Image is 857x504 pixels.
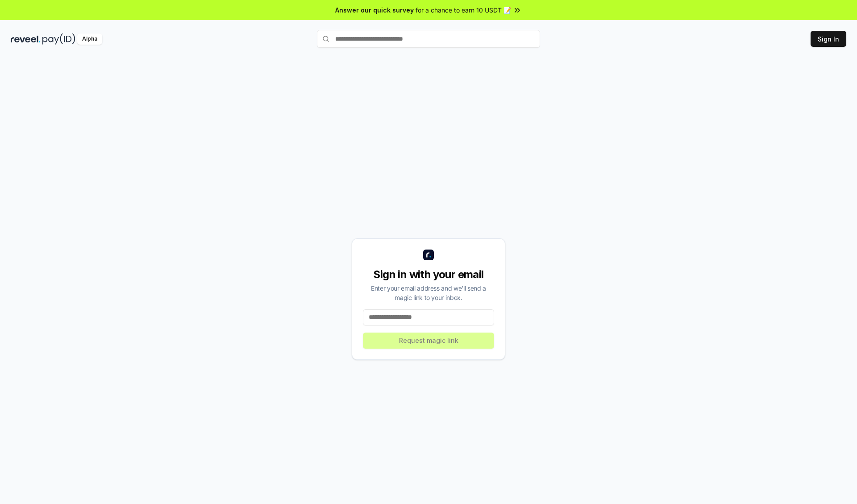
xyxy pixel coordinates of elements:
div: Enter your email address and we’ll send a magic link to your inbox. [363,283,494,302]
span: Answer our quick survey [335,5,414,15]
span: for a chance to earn 10 USDT 📝 [416,5,511,15]
div: Sign in with your email [363,267,494,282]
img: logo_small [423,250,434,260]
div: Alpha [77,33,102,45]
button: Sign In [811,31,846,47]
img: reveel_dark [11,33,41,45]
img: pay_id [42,33,75,45]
